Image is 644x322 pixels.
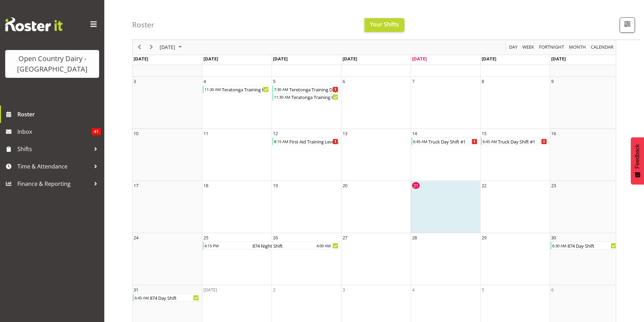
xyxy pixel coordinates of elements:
div: 874 Day Shift [149,294,200,301]
div: 4:15 PM [204,242,219,249]
div: previous period [134,40,145,55]
span: Month [568,43,587,52]
button: Timeline Day [508,43,519,52]
span: Time & Attendance [17,161,90,172]
div: Teratonga Training Help [221,86,270,93]
div: [DATE] [203,286,217,293]
div: 13 [343,130,347,137]
button: Feedback - Show survey [631,137,644,184]
div: 31 [134,286,138,293]
div: 30 [551,234,556,241]
button: Month [590,43,615,52]
div: 12 [273,130,278,137]
span: [DATE] [412,56,427,62]
td: Wednesday, August 27, 2025 [341,233,411,285]
div: 20 [343,182,347,189]
td: Friday, August 8, 2025 [480,77,550,129]
div: 11:30 AM [204,86,221,93]
span: Week [522,43,535,52]
div: Truck Day Shift #1 [497,138,548,145]
div: 17 [134,182,138,189]
button: Next [147,43,156,52]
div: First Aid Training Level 1 - Awarua Training Room Begin From Tuesday, August 12, 2025 at 8:15:00 ... [272,138,340,145]
div: 24 [134,234,138,241]
button: Filter Shifts [620,17,635,33]
div: 10 [134,130,138,137]
div: 11 [203,130,208,137]
span: [DATE] [159,43,176,52]
div: 28 [412,234,417,241]
td: Saturday, August 9, 2025 [550,77,619,129]
td: Friday, August 29, 2025 [480,233,550,285]
span: [DATE] [203,56,218,62]
div: 874 Night Shift Begin From Monday, August 25, 2025 at 4:15:00 PM GMT+12:00 Ends At Tuesday, Augus... [203,242,340,249]
span: [DATE] [134,56,148,62]
td: Friday, August 22, 2025 [480,181,550,233]
div: 15 [482,130,486,137]
span: [DATE] [551,56,566,62]
div: 3 [343,286,345,293]
div: Truck Day Shift #1 Begin From Thursday, August 14, 2025 at 6:45:00 AM GMT+12:00 Ends At Thursday,... [411,138,479,145]
div: Teretonga Training Day Begin From Tuesday, August 5, 2025 at 7:30:00 AM GMT+12:00 Ends At Tuesday... [272,85,340,93]
div: 11:30 AM [273,93,291,100]
td: Wednesday, August 13, 2025 [341,129,411,181]
div: 2 [273,286,275,293]
button: Timeline Month [568,43,587,52]
div: 6:45 AM [134,294,149,301]
div: next period [145,40,157,55]
div: 7:30 AM [273,86,289,93]
td: Friday, August 15, 2025 [480,129,550,181]
td: Thursday, August 28, 2025 [411,233,480,285]
span: Your Shifts [370,20,399,28]
td: Thursday, August 14, 2025 [411,129,480,181]
span: Roster [17,109,101,119]
div: Teratonga Training Help Begin From Monday, August 4, 2025 at 11:30:00 AM GMT+12:00 Ends At Monday... [203,85,271,93]
td: Sunday, August 24, 2025 [132,233,202,285]
span: Shifts [17,144,90,154]
div: 19 [273,182,278,189]
div: Truck Day Shift #1 Begin From Friday, August 15, 2025 at 6:45:00 AM GMT+12:00 Ends At Friday, Aug... [481,138,549,145]
td: Sunday, August 10, 2025 [132,129,202,181]
img: Rosterit website logo [5,17,63,31]
div: 9 [551,78,554,85]
button: Your Shifts [364,18,404,32]
span: Feedback [634,144,641,168]
td: Monday, August 11, 2025 [202,129,272,181]
span: Day [508,43,518,52]
div: Teratonga Training Help Begin From Tuesday, August 5, 2025 at 11:30:00 AM GMT+12:00 Ends At Tuesd... [272,93,340,101]
span: 41 [92,128,101,135]
button: Previous [135,43,144,52]
td: Wednesday, August 20, 2025 [341,181,411,233]
div: 8:15 AM [273,138,289,145]
td: Saturday, August 16, 2025 [550,129,619,181]
td: Tuesday, August 19, 2025 [272,181,341,233]
div: 8 [482,78,484,85]
td: Saturday, August 23, 2025 [550,181,619,233]
td: Sunday, August 17, 2025 [132,181,202,233]
button: Timeline Week [521,43,536,52]
span: [DATE] [273,56,288,62]
td: Monday, August 4, 2025 [202,77,272,129]
div: 25 [203,234,208,241]
div: 21 [412,182,420,189]
span: [DATE] [482,56,496,62]
span: [DATE] [343,56,357,62]
div: 5 [273,78,275,85]
div: 4 [203,78,206,85]
div: Teratonga Training Help [291,93,340,100]
span: Fortnight [538,43,565,52]
div: 6 [551,286,554,293]
button: Fortnight [538,43,565,52]
div: 26 [273,234,278,241]
td: Tuesday, August 5, 2025 [272,77,341,129]
div: 22 [482,182,486,189]
td: Sunday, August 3, 2025 [132,77,202,129]
td: Tuesday, August 26, 2025 [272,233,341,285]
td: Saturday, August 30, 2025 [550,233,619,285]
span: Finance & Reporting [17,179,90,189]
span: Inbox [17,126,92,137]
div: 874 Day Shift [567,242,618,249]
div: 6 [343,78,345,85]
div: 874 Day Shift Begin From Sunday, August 31, 2025 at 6:45:00 AM GMT+12:00 Ends At Sunday, August 3... [133,294,201,302]
div: 874 Night Shift [219,242,316,249]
